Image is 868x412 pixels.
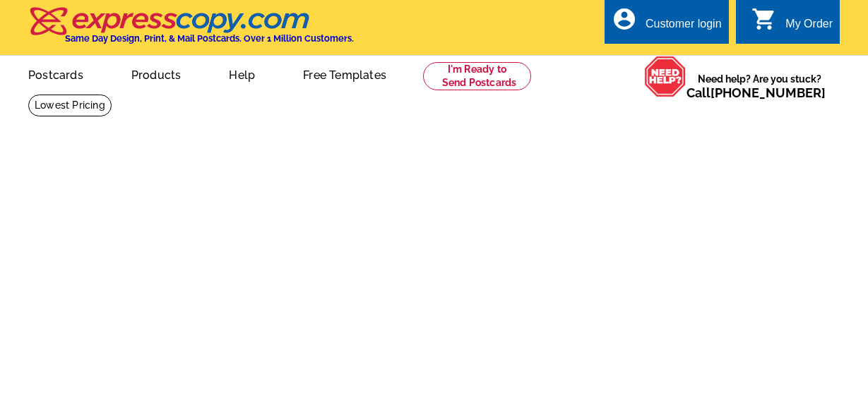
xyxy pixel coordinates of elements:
i: account_circle [612,6,637,32]
a: Help [206,57,278,90]
span: Need help? Are you stuck? [686,72,833,100]
h4: Same Day Design, Print, & Mail Postcards. Over 1 Million Customers. [65,33,354,44]
a: Products [109,57,204,90]
a: Postcards [6,57,106,90]
div: My Order [785,18,833,37]
a: account_circle Customer login [612,16,722,33]
img: help [644,56,686,97]
span: Call [686,85,826,100]
a: shopping_cart My Order [751,16,833,33]
a: Same Day Design, Print, & Mail Postcards. Over 1 Million Customers. [28,17,354,44]
a: [PHONE_NUMBER] [711,85,826,100]
div: Customer login [646,18,722,37]
a: Free Templates [280,57,409,90]
i: shopping_cart [751,6,777,32]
